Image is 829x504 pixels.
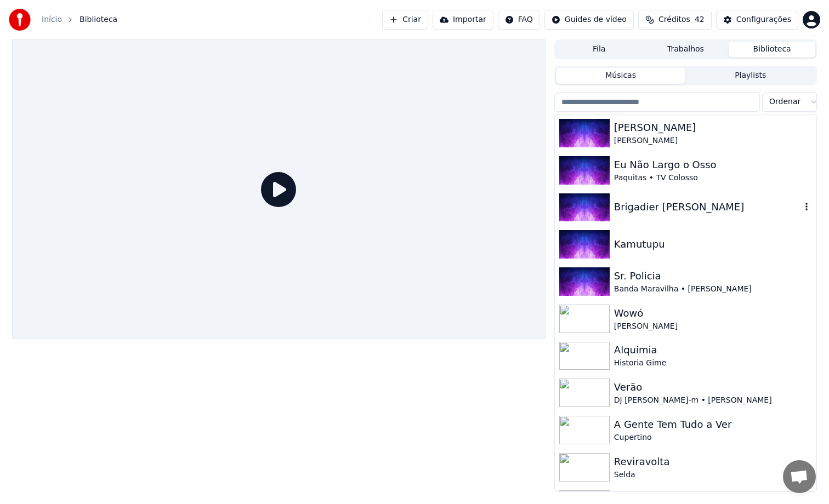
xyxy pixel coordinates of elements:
[614,157,812,173] div: Eu Não Largo o Osso
[614,380,812,395] div: Verão
[556,42,643,58] button: Fila
[695,14,705,25] span: 42
[638,10,712,30] button: Créditos42
[614,321,812,332] div: [PERSON_NAME]
[544,10,634,30] button: Guides de vídeo
[9,9,31,31] img: youka
[614,417,812,432] div: A Gente Tem Tudo a Ver
[614,469,812,480] div: Selda
[614,342,812,358] div: Alquimia
[382,10,428,30] button: Criar
[685,68,815,84] button: Playlists
[433,10,493,30] button: Importar
[80,14,117,25] span: Biblioteca
[769,96,800,107] span: Ordenar
[716,10,798,30] button: Configurações
[614,395,812,406] div: DJ [PERSON_NAME]-m • [PERSON_NAME]
[614,237,812,252] div: Kamutupu
[614,454,812,469] div: Reviravolta
[614,120,812,135] div: [PERSON_NAME]
[614,284,812,295] div: Banda Maravilha • [PERSON_NAME]
[658,14,690,25] span: Créditos
[643,42,729,58] button: Trabalhos
[614,358,812,369] div: Historia Gime
[614,199,801,215] div: Brigadier [PERSON_NAME]
[614,135,812,146] div: [PERSON_NAME]
[614,173,812,184] div: Paquitas • TV Colosso
[556,68,686,84] button: Músicas
[498,10,540,30] button: FAQ
[614,306,812,321] div: Wowó
[42,14,62,25] a: Início
[783,460,816,493] div: Conversa aberta
[614,268,812,284] div: Sr. Policia
[729,42,815,58] button: Biblioteca
[42,14,117,25] nav: breadcrumb
[614,432,812,443] div: Cupertino
[736,14,791,25] div: Configurações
